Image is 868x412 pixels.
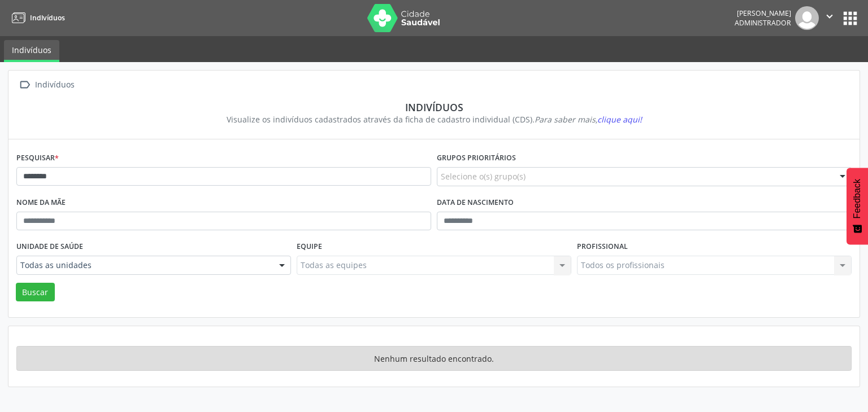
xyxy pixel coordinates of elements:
label: Data de nascimento [437,194,514,212]
img: img [795,6,819,30]
label: Nome da mãe [16,194,66,212]
button: Feedback - Mostrar pesquisa [847,168,868,244]
a:  Indivíduos [16,77,76,93]
label: Grupos prioritários [437,150,516,167]
i:  [823,10,836,23]
div: Nenhum resultado encontrado. [16,346,852,371]
span: Indivíduos [30,13,65,23]
span: Todas as unidades [20,260,268,271]
span: Administrador [735,18,791,28]
label: Equipe [297,238,322,256]
div: Visualize os indivíduos cadastrados através da ficha de cadastro individual (CDS). [24,113,844,125]
span: Feedback [852,179,862,218]
i: Para saber mais, [535,114,642,125]
i:  [16,77,33,93]
div: Indivíduos [24,101,844,113]
button: apps [840,8,860,28]
label: Pesquisar [16,150,59,167]
span: clique aqui! [597,114,642,125]
span: Selecione o(s) grupo(s) [441,170,526,182]
a: Indivíduos [4,40,59,62]
label: Profissional [577,238,628,256]
div: Indivíduos [33,77,76,93]
div: [PERSON_NAME] [735,8,791,18]
button: Buscar [16,283,55,302]
label: Unidade de saúde [16,238,83,256]
a: Indivíduos [8,8,65,27]
button:  [819,6,840,30]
